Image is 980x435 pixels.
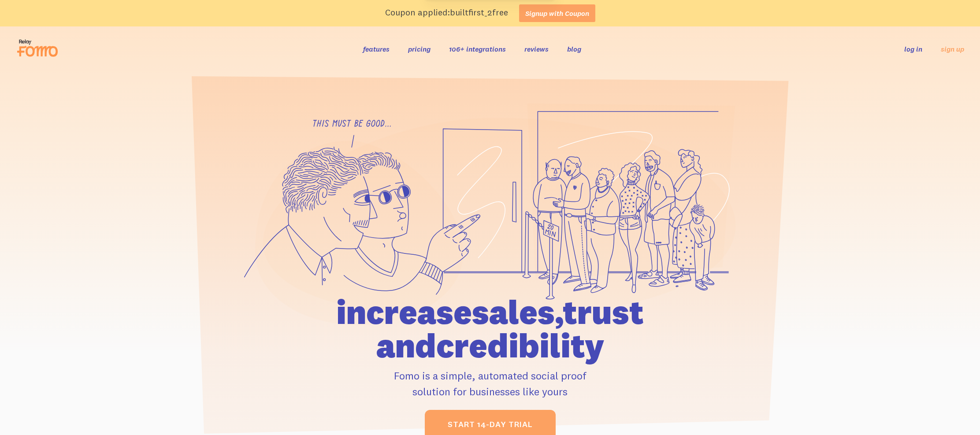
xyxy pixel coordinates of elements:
a: features [363,45,390,53]
a: log in [904,45,922,53]
a: blog [567,45,581,53]
p: Fomo is a simple, automated social proof solution for businesses like yours [286,368,694,399]
a: sign up [941,45,964,54]
span: builtfirst_2free [450,7,508,18]
a: pricing [408,45,431,53]
a: Signup with Coupon [519,4,595,22]
a: 106+ integrations [449,45,506,53]
h1: increase sales, trust and credibility [286,295,694,362]
a: reviews [524,45,549,53]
